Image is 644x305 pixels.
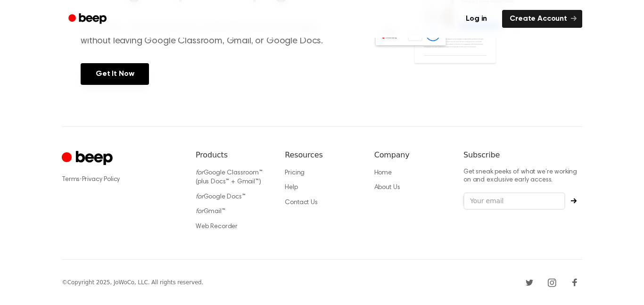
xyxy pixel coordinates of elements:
[374,170,392,176] a: Home
[463,192,565,210] input: Your email
[456,8,496,30] a: Log in
[81,63,149,85] a: Get It Now
[285,149,359,161] h6: Resources
[463,149,582,161] h6: Subscribe
[545,275,560,290] a: Instagram
[522,275,537,290] a: Twitter
[62,176,80,183] a: Terms
[82,176,120,183] a: Privacy Policy
[285,199,317,206] a: Contact Us
[196,194,204,200] i: for
[196,208,204,215] i: for
[463,168,582,185] p: Get sneak peeks of what we’re working on and exclusive early access.
[285,170,305,176] a: Pricing
[502,10,582,28] a: Create Account
[374,184,400,191] a: About Us
[196,149,270,161] h6: Products
[196,194,246,200] a: forGoogle Docs™
[374,149,448,161] h6: Company
[567,275,582,290] a: Facebook
[196,223,238,230] a: Web Recorder
[285,184,297,191] a: Help
[565,198,582,204] button: Subscribe
[62,278,203,287] div: © Copyright 2025, JoWoCo, LLC. All rights reserved.
[196,170,204,176] i: for
[62,175,181,184] div: ·
[62,149,115,168] a: Cruip
[196,208,225,215] a: forGmail™
[196,170,263,186] a: forGoogle Classroom™ (plus Docs™ + Gmail™)
[62,10,115,28] a: Beep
